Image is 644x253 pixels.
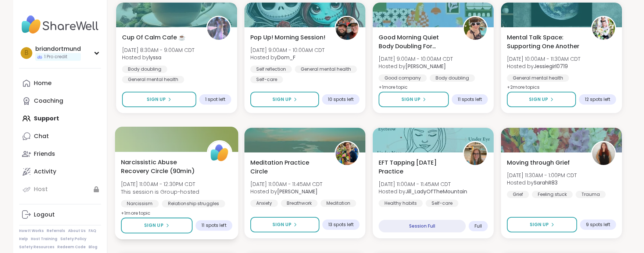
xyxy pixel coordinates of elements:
img: SarahR83 [592,142,615,165]
button: Sign Up [121,218,193,233]
span: Narcissistic Abuse Recovery Circle (90min) [121,158,198,176]
span: Hosted by [250,188,322,195]
div: Chat [34,132,49,140]
a: Referrals [47,228,65,233]
span: Meditation Practice Circle [250,158,326,176]
span: Sign Up [144,222,164,229]
a: Home [19,74,101,92]
b: SarahR83 [534,179,558,186]
div: Coaching [34,97,63,105]
div: Body doubling [430,74,475,82]
span: 11 spots left [201,222,226,228]
div: Logout [34,211,55,219]
span: 10 spots left [328,96,354,102]
span: 11 spots left [458,96,482,102]
span: Pop Up! Morning Session! [250,33,325,42]
a: Friends [19,145,101,163]
img: Jill_LadyOfTheMountain [464,142,487,165]
span: [DATE] 11:00AM - 11:45AM CDT [250,180,322,188]
span: b [25,48,28,58]
span: This session is Group-hosted [121,188,199,195]
img: Jessiegirl0719 [592,17,615,40]
div: Body doubling [122,66,167,73]
span: Hosted by [122,54,194,61]
a: Activity [19,163,101,180]
span: [DATE] 11:00AM - 12:30PM CDT [121,180,199,188]
span: Sign Up [272,221,291,228]
span: EFT Tapping [DATE] Practice [379,158,455,176]
div: Feeling stuck [532,191,573,198]
button: Sign Up [250,217,319,232]
div: Grief [507,191,529,198]
div: Self-care [250,76,283,83]
a: Host Training [31,236,57,242]
img: ShareWell Nav Logo [19,12,101,38]
div: Self reflection [250,66,292,73]
span: Hosted by [250,54,325,61]
span: Hosted by [379,188,467,195]
div: General mental health [507,74,569,82]
span: [DATE] 11:30AM - 1:00PM CDT [507,172,577,179]
a: Coaching [19,92,101,110]
a: Help [19,236,28,242]
span: Cup Of Calm Cafe ☕️ [122,33,186,42]
div: Narcissism [121,200,159,207]
div: Activity [34,168,56,176]
span: [DATE] 9:00AM - 10:00AM CDT [379,55,453,63]
span: Moving through Grief [507,158,570,167]
div: Session Full [379,220,466,232]
button: Sign Up [507,217,577,232]
span: [DATE] 10:00AM - 11:30AM CDT [507,55,580,63]
img: Dom_F [336,17,358,40]
a: FAQ [89,228,96,233]
b: lyssa [149,54,161,61]
button: Sign Up [507,92,576,107]
span: Good Morning Quiet Body Doubling For Productivity [379,33,455,51]
div: General mental health [295,66,357,73]
span: Sign Up [147,96,166,103]
span: Sign Up [401,96,421,103]
div: Anxiety [250,200,278,207]
span: Sign Up [529,96,548,103]
span: Full [475,223,482,229]
span: 12 spots left [585,96,610,102]
a: Safety Policy [60,236,86,242]
div: briandortmund [35,45,81,53]
div: Self-care [426,200,458,207]
button: Sign Up [379,92,449,107]
a: Logout [19,206,101,224]
b: [PERSON_NAME] [405,63,446,70]
b: Jill_LadyOfTheMountain [405,188,467,195]
span: Sign Up [272,96,291,103]
div: Host [34,185,48,193]
span: Mental Talk Space: Supporting One Another [507,33,583,51]
div: Meditation [321,200,356,207]
a: Blog [89,245,97,250]
a: About Us [68,228,86,233]
a: Redeem Code [57,245,86,250]
span: 1 Pro credit [44,54,67,60]
span: [DATE] 9:00AM - 10:00AM CDT [250,46,325,54]
span: 13 spots left [328,222,354,228]
img: Adrienne_QueenOfTheDawn [464,17,487,40]
span: Hosted by [507,63,580,70]
div: Healthy habits [379,200,423,207]
b: Jessiegirl0719 [534,63,568,70]
span: Sign Up [530,221,549,228]
img: lyssa [207,17,230,40]
div: General mental health [122,76,184,83]
span: Hosted by [379,63,453,70]
img: Nicholas [336,142,358,165]
div: Good company [379,74,427,82]
div: Trauma [576,191,606,198]
b: Dom_F [277,54,296,61]
div: Friends [34,150,55,158]
b: [PERSON_NAME] [277,188,318,195]
a: Host [19,180,101,198]
div: Home [34,79,51,87]
button: Sign Up [250,92,319,107]
button: Sign Up [122,92,196,107]
a: Chat [19,127,101,145]
span: Hosted by [507,179,577,186]
span: [DATE] 11:00AM - 11:45AM CDT [379,180,467,188]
